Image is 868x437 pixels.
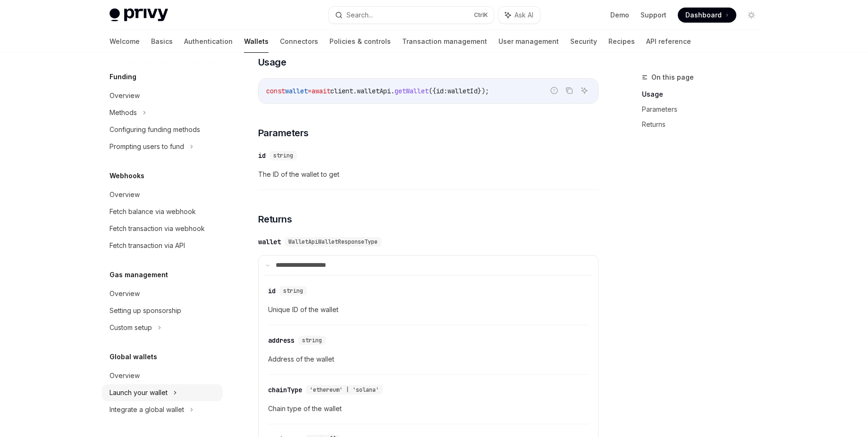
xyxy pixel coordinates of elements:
[548,84,560,97] button: Report incorrect code
[280,30,318,53] a: Connectors
[514,10,533,20] span: Ask AI
[110,240,185,251] div: Fetch transaction via API
[268,385,302,395] div: chainType
[578,84,590,97] button: Ask AI
[110,30,140,53] a: Welcome
[498,7,540,24] button: Ask AI
[102,121,223,138] a: Configuring funding methods
[110,269,168,280] h5: Gas management
[268,286,276,296] div: id
[110,370,140,381] div: Overview
[110,322,152,333] div: Custom setup
[110,90,140,101] div: Overview
[678,8,736,23] a: Dashboard
[283,287,303,295] span: string
[395,87,429,95] span: getWallet
[640,10,666,20] a: Support
[436,87,447,95] span: id:
[110,189,140,200] div: Overview
[391,87,395,95] span: .
[646,30,691,53] a: API reference
[329,7,494,24] button: Search...CtrlK
[346,9,373,21] div: Search...
[329,30,391,53] a: Policies & controls
[151,30,173,53] a: Basics
[685,10,722,20] span: Dashboard
[447,87,478,95] span: walletId
[110,107,137,118] div: Methods
[474,11,488,19] span: Ctrl K
[102,203,223,220] a: Fetch balance via webhook
[608,30,635,53] a: Recipes
[258,237,281,247] div: wallet
[102,302,223,319] a: Setting up sponsorship
[268,354,589,365] span: Address of the wallet
[102,285,223,302] a: Overview
[110,305,181,316] div: Setting up sponsorship
[110,141,184,152] div: Prompting users to fund
[258,56,287,69] span: Usage
[353,87,357,95] span: .
[642,117,767,132] a: Returns
[258,169,598,180] span: The ID of the wallet to get
[102,237,223,254] a: Fetch transaction via API
[268,304,589,315] span: Unique ID of the wallet
[102,186,223,203] a: Overview
[184,30,233,53] a: Authentication
[266,87,285,95] span: const
[110,170,144,181] h5: Webhooks
[570,30,597,53] a: Security
[244,30,269,53] a: Wallets
[102,87,223,104] a: Overview
[110,387,168,398] div: Launch your wallet
[642,102,767,117] a: Parameters
[273,152,293,159] span: string
[478,87,489,95] span: });
[102,367,223,384] a: Overview
[285,87,308,95] span: wallet
[308,87,312,95] span: =
[268,336,295,345] div: address
[110,8,168,22] img: light logo
[651,72,694,83] span: On this page
[258,126,309,140] span: Parameters
[110,124,200,135] div: Configuring funding methods
[110,288,140,299] div: Overview
[268,403,589,414] span: Chain type of the wallet
[110,404,184,415] div: Integrate a global wallet
[110,223,205,234] div: Fetch transaction via webhook
[102,220,223,237] a: Fetch transaction via webhook
[110,206,196,217] div: Fetch balance via webhook
[110,351,157,363] h5: Global wallets
[310,386,379,394] span: 'ethereum' | 'solana'
[357,87,391,95] span: walletApi
[312,87,330,95] span: await
[402,30,487,53] a: Transaction management
[330,87,353,95] span: client
[642,87,767,102] a: Usage
[429,87,436,95] span: ({
[610,10,629,20] a: Demo
[258,213,292,226] span: Returns
[302,337,322,344] span: string
[744,8,759,23] button: Toggle dark mode
[288,238,378,246] span: WalletApiWalletResponseType
[110,71,136,82] h5: Funding
[258,151,266,160] div: id
[563,84,575,97] button: Copy the contents from the code block
[498,30,559,53] a: User management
